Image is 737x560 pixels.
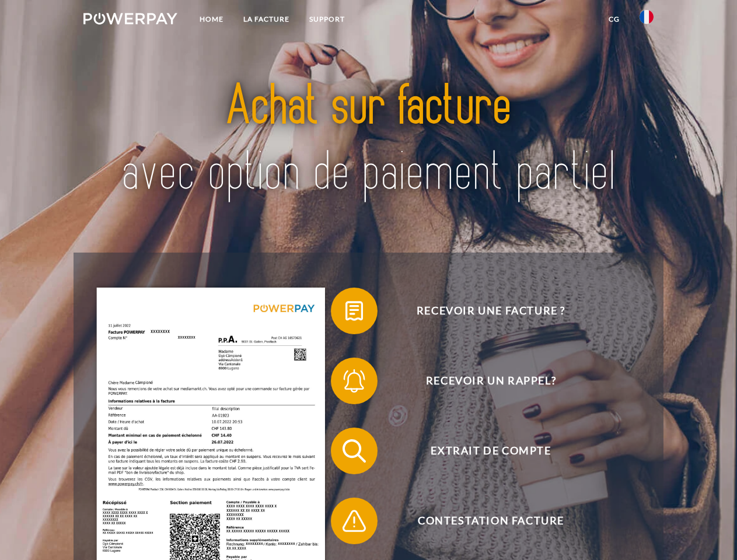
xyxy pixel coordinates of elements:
[340,506,369,535] img: qb_warning.svg
[340,296,369,325] img: qb_bill.svg
[233,9,299,30] a: LA FACTURE
[299,9,355,30] a: Support
[111,56,626,223] img: title-powerpay_fr.svg
[348,358,634,404] span: Recevoir un rappel?
[599,9,630,30] a: CG
[340,366,369,395] img: qb_bell.svg
[348,288,634,334] span: Recevoir une facture ?
[190,9,233,30] a: Home
[331,358,634,404] button: Recevoir un rappel?
[340,436,369,466] img: qb_search.svg
[640,10,654,24] img: fr
[83,13,177,24] img: logo-powerpay-white.svg
[348,428,634,474] span: Extrait de compte
[348,498,634,544] span: Contestation Facture
[331,498,634,544] button: Contestation Facture
[331,288,634,334] button: Recevoir une facture ?
[331,428,634,474] button: Extrait de compte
